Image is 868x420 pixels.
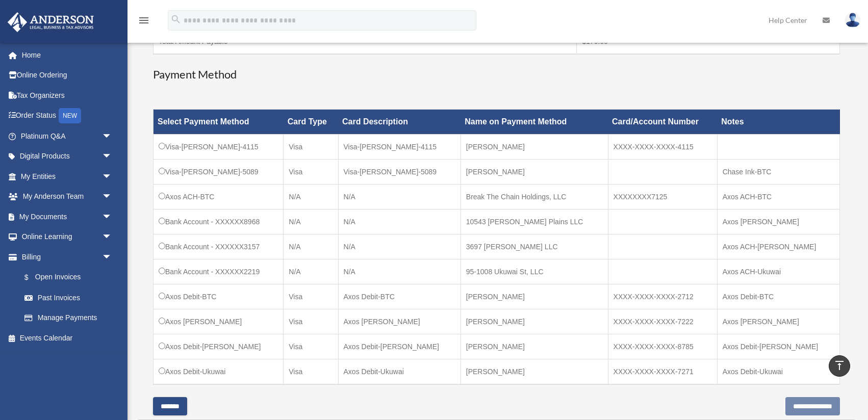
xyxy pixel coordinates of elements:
[338,185,461,209] td: N/A
[461,110,608,135] th: Name on Payment Method
[154,334,284,359] td: Axos Debit-[PERSON_NAME]
[461,359,608,385] td: [PERSON_NAME]
[102,206,122,227] span: arrow_drop_down
[717,259,839,284] td: Axos ACH-Ukuwai
[829,355,850,377] a: vertical_align_top
[284,160,338,185] td: Visa
[102,146,122,167] span: arrow_drop_down
[608,135,717,160] td: XXXX-XXXX-XXXX-4115
[154,209,284,234] td: Bank Account - XXXXXX8968
[608,110,717,135] th: Card/Account Number
[717,209,839,234] td: Axos [PERSON_NAME]
[154,160,284,185] td: Visa-[PERSON_NAME]-5089
[717,110,839,135] th: Notes
[7,187,127,207] a: My Anderson Teamarrow_drop_down
[338,135,461,160] td: Visa-[PERSON_NAME]-4115
[7,166,127,187] a: My Entitiesarrow_drop_down
[154,135,284,160] td: Visa-[PERSON_NAME]-4115
[7,65,127,86] a: Online Ordering
[717,185,839,209] td: Axos ACH-BTC
[138,14,150,27] i: menu
[138,18,150,27] a: menu
[338,309,461,334] td: Axos [PERSON_NAME]
[7,227,127,247] a: Online Learningarrow_drop_down
[717,160,839,185] td: Chase Ink-BTC
[338,234,461,259] td: N/A
[461,160,608,185] td: [PERSON_NAME]
[154,110,284,135] th: Select Payment Method
[14,308,122,328] a: Manage Payments
[14,267,117,288] a: $Open Invoices
[284,110,338,135] th: Card Type
[102,187,122,207] span: arrow_drop_down
[7,126,127,146] a: Platinum Q&Aarrow_drop_down
[7,85,127,106] a: Tax Organizers
[7,206,127,227] a: My Documentsarrow_drop_down
[59,108,81,123] div: NEW
[7,247,122,267] a: Billingarrow_drop_down
[338,284,461,309] td: Axos Debit-BTC
[284,309,338,334] td: Visa
[154,309,284,334] td: Axos [PERSON_NAME]
[7,45,127,65] a: Home
[7,106,127,126] a: Order StatusNEW
[845,13,860,28] img: User Pic
[102,166,122,187] span: arrow_drop_down
[338,110,461,135] th: Card Description
[154,234,284,259] td: Bank Account - XXXXXX3157
[338,359,461,385] td: Axos Debit-Ukuwai
[608,185,717,209] td: XXXXXXXX7125
[102,126,122,147] span: arrow_drop_down
[7,328,127,348] a: Events Calendar
[461,185,608,209] td: Break The Chain Holdings, LLC
[284,234,338,259] td: N/A
[461,259,608,284] td: 95-1008 Ukuwai St, LLC
[102,227,122,248] span: arrow_drop_down
[461,334,608,359] td: [PERSON_NAME]
[284,185,338,209] td: N/A
[14,287,122,308] a: Past Invoices
[461,284,608,309] td: [PERSON_NAME]
[717,234,839,259] td: Axos ACH-[PERSON_NAME]
[170,14,182,25] i: search
[30,271,35,284] span: $
[717,359,839,385] td: Axos Debit-Ukuwai
[154,185,284,209] td: Axos ACH-BTC
[461,135,608,160] td: [PERSON_NAME]
[284,359,338,385] td: Visa
[284,259,338,284] td: N/A
[102,247,122,268] span: arrow_drop_down
[717,284,839,309] td: Axos Debit-BTC
[7,146,127,167] a: Digital Productsarrow_drop_down
[717,334,839,359] td: Axos Debit-[PERSON_NAME]
[5,12,97,32] img: Anderson Advisors Platinum Portal
[153,67,840,83] h3: Payment Method
[284,284,338,309] td: Visa
[338,209,461,234] td: N/A
[284,135,338,160] td: Visa
[338,259,461,284] td: N/A
[154,284,284,309] td: Axos Debit-BTC
[608,334,717,359] td: XXXX-XXXX-XXXX-8785
[833,359,846,372] i: vertical_align_top
[338,334,461,359] td: Axos Debit-[PERSON_NAME]
[284,334,338,359] td: Visa
[284,209,338,234] td: N/A
[608,359,717,385] td: XXXX-XXXX-XXXX-7271
[608,309,717,334] td: XXXX-XXXX-XXXX-7222
[461,309,608,334] td: [PERSON_NAME]
[608,284,717,309] td: XXXX-XXXX-XXXX-2712
[154,359,284,385] td: Axos Debit-Ukuwai
[461,209,608,234] td: 10543 [PERSON_NAME] Plains LLC
[461,234,608,259] td: 3697 [PERSON_NAME] LLC
[338,160,461,185] td: Visa-[PERSON_NAME]-5089
[154,259,284,284] td: Bank Account - XXXXXX2219
[717,309,839,334] td: Axos [PERSON_NAME]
